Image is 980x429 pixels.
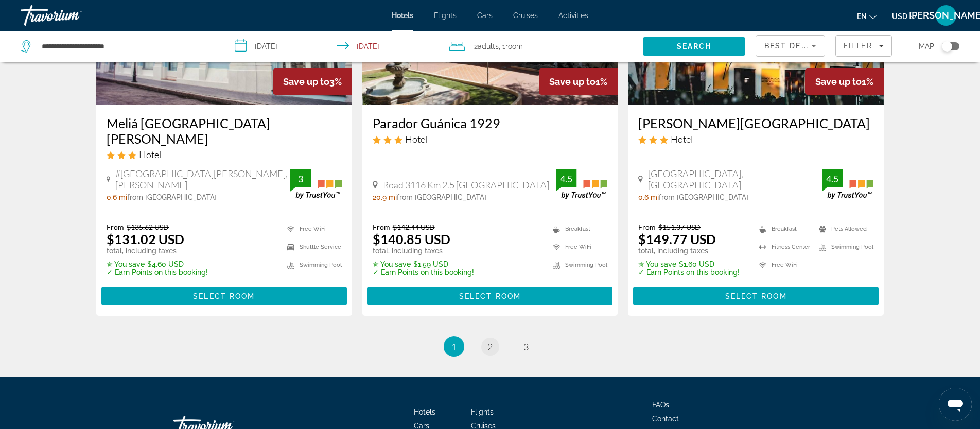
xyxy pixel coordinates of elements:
nav: Pagination [96,336,884,357]
span: Save up to [549,76,596,87]
div: 3% [273,68,352,95]
span: #[GEOGRAPHIC_DATA][PERSON_NAME], [PERSON_NAME] [115,168,290,191]
mat-select: Sort by [764,40,816,52]
span: 20.9 mi [373,193,397,201]
p: $1.60 USD [638,260,740,268]
button: Select Room [633,287,879,305]
span: Road 3116 Km 2.5 [GEOGRAPHIC_DATA] [383,179,549,191]
li: Swimming Pool [548,259,607,271]
div: 4.5 [822,173,843,185]
a: Parador Guánica 1929 [373,115,608,131]
img: TrustYou guest rating badge [290,169,342,199]
div: 3 star Hotel [107,149,342,160]
li: Breakfast [754,222,814,235]
span: Map [919,39,934,54]
p: total, including taxes [107,247,208,255]
button: User Menu [933,5,959,26]
div: 4.5 [556,173,576,185]
a: FAQs [652,401,669,409]
span: 0.6 mi [638,193,659,201]
ins: $131.02 USD [107,231,184,247]
iframe: Button to launch messaging window [939,388,972,421]
button: Select Room [101,287,347,305]
span: Best Deals [764,42,818,50]
li: Fitness Center [754,241,814,253]
li: Free WiFi [754,259,814,271]
li: Breakfast [548,222,607,235]
span: Hotels [414,408,435,416]
del: $151.37 USD [658,222,701,231]
div: 1% [539,68,618,95]
button: Search [643,37,745,56]
span: ✮ You save [373,260,411,268]
button: Change currency [892,9,917,24]
img: TrustYou guest rating badge [822,169,873,199]
p: ✓ Earn Points on this booking! [638,268,740,277]
div: 3 star Hotel [373,133,608,145]
span: 1 [451,341,457,352]
span: Hotel [671,133,693,145]
a: [PERSON_NAME][GEOGRAPHIC_DATA] [638,115,873,131]
span: Room [505,42,523,50]
span: from [GEOGRAPHIC_DATA] [127,193,217,201]
span: ✮ You save [638,260,676,268]
del: $142.44 USD [393,222,435,231]
span: Select Room [193,292,255,300]
a: Meliá [GEOGRAPHIC_DATA][PERSON_NAME] [107,115,342,146]
div: 3 [290,173,311,185]
span: 0.6 mi [107,193,127,201]
a: Cruises [513,11,538,20]
a: Cars [477,11,493,20]
span: From [107,222,124,231]
li: Free WiFi [548,241,607,253]
span: Search [677,42,712,50]
span: From [373,222,390,231]
li: Swimming Pool [282,259,342,271]
del: $135.62 USD [127,222,169,231]
span: Hotel [139,149,161,160]
a: Contact [652,415,679,423]
button: Select Room [367,287,613,305]
input: Search hotel destination [41,39,208,54]
span: USD [892,12,907,21]
span: Hotel [405,133,427,145]
ins: $149.77 USD [638,231,716,247]
button: Filters [835,35,892,57]
span: From [638,222,656,231]
button: Select check in and out date [224,31,439,62]
a: Hotels [392,11,413,20]
span: 3 [523,341,529,352]
a: Travorium [21,2,124,29]
span: 2 [487,341,493,352]
span: from [GEOGRAPHIC_DATA] [659,193,748,201]
a: Select Room [367,289,613,301]
span: Select Room [459,292,521,300]
span: Save up to [815,76,862,87]
a: Select Room [633,289,879,301]
p: ✓ Earn Points on this booking! [107,268,208,277]
a: Flights [471,408,494,416]
span: 2 [474,39,499,54]
span: Activities [558,11,588,20]
a: Flights [434,11,457,20]
ins: $140.85 USD [373,231,450,247]
div: 1% [805,68,884,95]
span: en [857,12,867,21]
span: Filter [844,42,873,50]
p: $4.60 USD [107,260,208,268]
li: Free WiFi [282,222,342,235]
span: [GEOGRAPHIC_DATA], [GEOGRAPHIC_DATA] [648,168,822,191]
a: Select Room [101,289,347,301]
img: TrustYou guest rating badge [556,169,607,199]
span: from [GEOGRAPHIC_DATA] [397,193,486,201]
button: Travelers: 2 adults, 0 children [439,31,643,62]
